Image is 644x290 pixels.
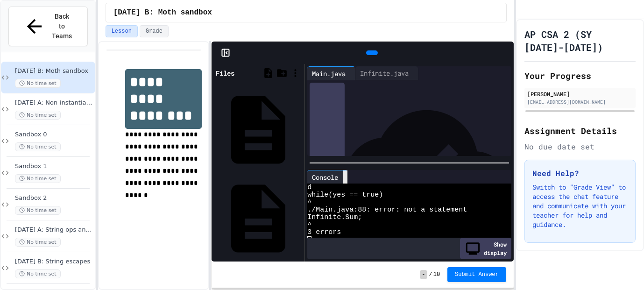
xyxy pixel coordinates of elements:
[15,79,61,88] span: No time set
[524,28,636,54] h1: AP CSA 2 (SY [DATE]-[DATE])
[310,83,345,247] div: History
[307,229,341,236] span: 3 errors
[8,7,88,46] button: Back to Teams
[524,124,636,137] h2: Assignment Details
[15,206,61,215] span: No time set
[307,66,355,80] div: Main.java
[429,271,432,278] span: /
[15,269,61,278] span: No time set
[15,163,93,170] span: Sandbox 1
[527,90,633,98] div: [PERSON_NAME]
[420,270,427,279] span: -
[307,199,311,206] span: ^
[106,25,138,37] button: Lesson
[15,194,93,202] span: Sandbox 2
[524,141,636,152] div: No due date set
[216,68,234,78] div: Files
[15,238,61,247] span: No time set
[15,111,61,120] span: No time set
[532,183,628,229] p: Switch to "Grade View" to access the chat feature and communicate with your teacher for help and ...
[527,99,633,106] div: [EMAIL_ADDRESS][DOMAIN_NAME]
[524,69,636,82] h2: Your Progress
[433,271,440,278] span: 10
[307,172,343,182] div: Console
[140,25,169,37] button: Grade
[15,142,61,151] span: No time set
[307,206,467,214] span: ./Main.java:88: error: not a statement
[307,214,362,221] span: Infinite.Sum;
[113,7,212,18] span: 26 Sep B: Moth sandbox
[447,267,506,282] button: Submit Answer
[307,191,383,199] span: while(yes == true)
[15,67,93,75] span: [DATE] B: Moth sandbox
[15,131,93,139] span: Sandbox 0
[355,68,413,78] div: Infinite.java
[307,170,348,184] div: Console
[15,258,93,266] span: [DATE] B: String escapes
[15,226,93,234] span: [DATE] A: String ops and Capital-M Math
[307,184,311,191] span: d
[15,174,61,183] span: No time set
[51,12,73,41] span: Back to Teams
[455,271,499,278] span: Submit Answer
[460,238,511,259] div: Show display
[532,168,628,179] h3: Need Help?
[15,99,93,107] span: [DATE] A: Non-instantiated classes
[355,66,418,80] div: Infinite.java
[307,221,311,229] span: ^
[307,69,350,78] div: Main.java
